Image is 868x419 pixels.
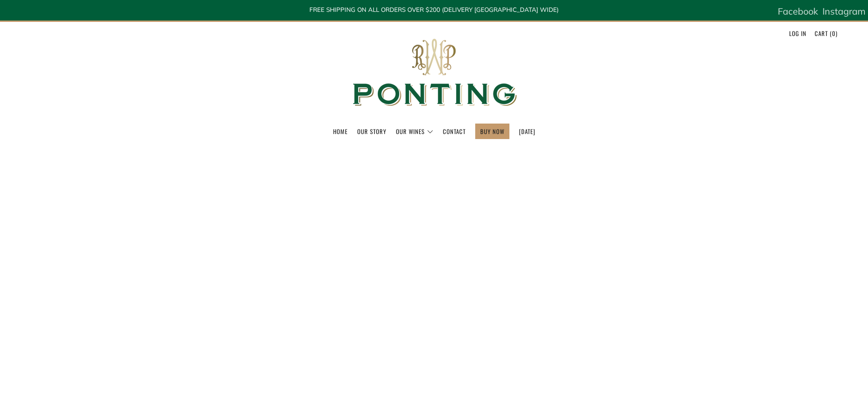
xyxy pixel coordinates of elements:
a: Our Wines [396,124,433,139]
a: Log in [789,26,806,41]
a: Instagram [822,2,866,21]
a: Cart (0) [815,26,837,41]
img: Ponting Wines [343,22,525,124]
a: Facebook [778,2,818,21]
a: Contact [443,124,466,139]
a: BUY NOW [480,124,504,139]
a: [DATE] [519,124,535,139]
span: Instagram [822,5,866,17]
a: Our Story [357,124,386,139]
span: 0 [832,29,836,38]
a: Home [333,124,348,139]
span: Facebook [778,5,818,17]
